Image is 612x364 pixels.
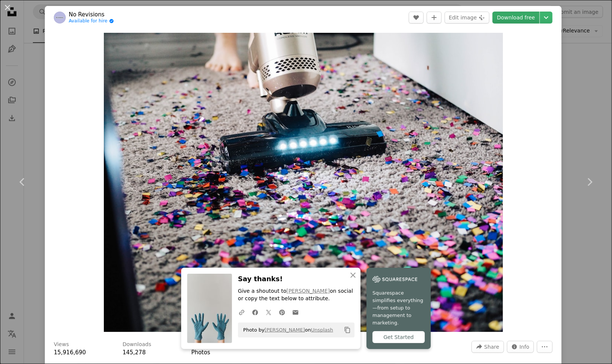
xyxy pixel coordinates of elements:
[520,341,530,352] span: Info
[238,288,355,302] p: Give a shoutout to on social or copy the text below to attribute.
[484,341,499,352] span: Share
[367,268,431,349] a: Squarespace simplifies everything—from setup to management to marketing.Get Started
[341,324,354,336] button: Copy to clipboard
[567,146,612,218] a: Next
[275,305,289,320] a: Share on Pinterest
[507,341,534,353] button: Stats about this image
[54,349,86,356] span: 15,916,690
[265,327,305,333] a: [PERSON_NAME]
[287,288,330,294] a: [PERSON_NAME]
[492,12,540,23] a: Download free
[248,305,262,320] a: Share on Facebook
[373,274,417,285] img: file-1747939142011-51e5cc87e3c9
[311,327,333,333] a: Unsplash
[54,12,66,23] img: Go to No Revisions's profile
[54,341,69,348] h3: Views
[191,349,210,356] a: Photos
[69,11,114,18] a: No Revisions
[104,33,503,332] img: a person using a vacuum to clean a carpet
[238,274,355,285] h3: Say thanks!
[289,305,302,320] a: Share over email
[123,349,146,356] span: 145,278
[262,305,275,320] a: Share on Twitter
[373,331,425,343] div: Get Started
[409,12,424,23] button: Like
[445,12,489,23] button: Edit image
[69,18,114,24] a: Available for hire
[123,341,151,348] h3: Downloads
[104,33,503,332] button: Zoom in on this image
[239,324,333,336] span: Photo by on
[540,12,553,23] button: Choose download size
[537,341,553,353] button: More Actions
[373,289,425,327] span: Squarespace simplifies everything—from setup to management to marketing.
[472,341,504,353] button: Share this image
[427,12,442,23] button: Add to Collection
